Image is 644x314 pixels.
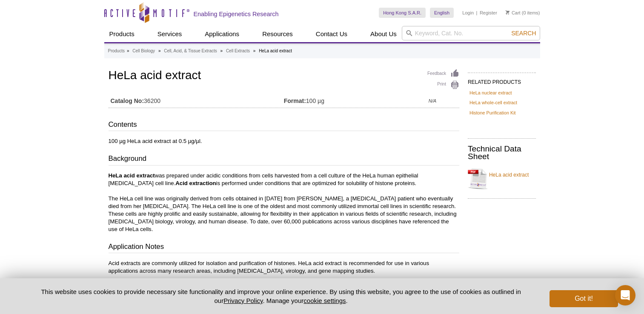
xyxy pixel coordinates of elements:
h2: Technical Data Sheet [468,145,536,160]
h3: Contents [109,120,459,131]
a: HeLa nuclear extract [469,89,512,97]
h1: HeLa acid extract [109,69,459,83]
li: | [476,8,478,18]
span: Search [511,30,536,37]
h3: Application Notes [109,242,459,254]
a: English [430,8,454,18]
a: Cart [506,10,521,16]
p: Acid extracts are commonly utilized for isolation and purification of histones. HeLa acid extract... [109,260,459,275]
li: » [158,49,161,53]
a: Login [462,10,474,16]
li: » [220,49,223,53]
a: Print [427,80,459,90]
button: cookie settings [303,297,346,304]
td: N/A [429,92,459,106]
a: Resources [257,26,298,42]
a: Cell Extracts [226,47,250,55]
div: Open Intercom Messenger [615,285,635,305]
img: Your Cart [506,10,509,14]
strong: Format: [284,97,306,105]
a: Contact Us [311,26,352,42]
li: » [253,49,256,53]
button: Search [509,29,538,37]
button: Got it! [550,290,618,307]
li: (0 items) [506,8,540,18]
a: Feedback [427,69,459,78]
p: 100 µg HeLa acid extract at 0.5 µg/µl. [109,137,459,145]
h3: Background [109,154,459,166]
a: Products [108,47,125,55]
a: Cell Biology [132,47,155,55]
a: Cell, Acid, & Tissue Extracts [164,47,217,55]
h2: RELATED PRODUCTS [468,72,536,88]
a: Privacy Policy [223,297,263,304]
li: HeLa acid extract [259,49,292,53]
a: About Us [365,26,402,42]
td: 100 µg [284,92,429,106]
li: » [127,49,129,53]
b: Acid extraction [175,180,216,186]
p: This website uses cookies to provide necessary site functionality and improve your online experie... [26,287,536,305]
a: HeLa whole-cell extract [469,99,517,106]
p: was prepared under acidic conditions from cells harvested from a cell culture of the HeLa human e... [109,172,459,233]
a: Histone Purification Kit [469,109,516,117]
strong: Catalog No: [111,97,144,105]
a: Register [480,10,497,16]
td: 36200 [109,92,284,106]
a: Hong Kong S.A.R. [379,8,426,18]
b: HeLa acid extract [109,172,155,179]
a: Products [104,26,140,42]
h2: Enabling Epigenetics Research [194,10,279,18]
a: Applications [200,26,244,42]
a: HeLa acid extract [468,166,536,191]
a: Services [152,26,187,42]
input: Keyword, Cat. No. [402,26,540,40]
